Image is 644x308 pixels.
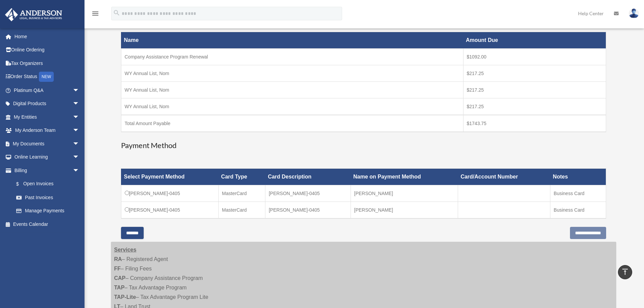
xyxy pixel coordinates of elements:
[114,294,136,300] strong: TAP-Lite
[5,110,90,124] a: My Entitiesarrow_drop_down
[121,49,463,65] td: Company Assistance Program Renewal
[458,169,550,185] th: Card/Account Number
[114,256,122,262] strong: RA
[550,202,606,219] td: Business Card
[463,82,606,98] td: $217.25
[20,180,23,188] span: $
[463,98,606,115] td: $217.25
[265,185,351,202] td: [PERSON_NAME]-0405
[5,84,90,97] a: Platinum Q&Aarrow_drop_down
[351,185,458,202] td: [PERSON_NAME]
[265,169,351,185] th: Card Description
[5,97,90,111] a: Digital Productsarrow_drop_down
[218,202,265,219] td: MasterCard
[629,8,639,18] img: User Pic
[73,137,86,151] span: arrow_drop_down
[121,202,218,219] td: [PERSON_NAME]-0405
[5,124,90,137] a: My Anderson Teamarrow_drop_down
[121,185,218,202] td: [PERSON_NAME]-0405
[5,56,90,70] a: Tax Organizers
[73,110,86,124] span: arrow_drop_down
[114,285,125,290] strong: TAP
[121,82,463,98] td: WY Annual List, Nom
[5,217,90,231] a: Events Calendar
[9,204,86,218] a: Manage Payments
[91,12,99,18] a: menu
[463,65,606,82] td: $217.25
[218,185,265,202] td: MasterCard
[73,97,86,111] span: arrow_drop_down
[351,169,458,185] th: Name on Payment Method
[73,84,86,97] span: arrow_drop_down
[73,124,86,138] span: arrow_drop_down
[463,49,606,65] td: $1092.00
[73,150,86,164] span: arrow_drop_down
[39,72,54,82] div: NEW
[121,169,218,185] th: Select Payment Method
[5,43,90,57] a: Online Ordering
[5,164,86,177] a: Billingarrow_drop_down
[121,65,463,82] td: WY Annual List, Nom
[265,202,351,219] td: [PERSON_NAME]-0405
[114,266,121,271] strong: FF
[463,115,606,132] td: $1743.75
[550,185,606,202] td: Business Card
[121,98,463,115] td: WY Annual List, Nom
[121,115,463,132] td: Total Amount Payable
[3,8,64,21] img: Anderson Advisors Platinum Portal
[5,30,90,43] a: Home
[5,150,90,164] a: Online Learningarrow_drop_down
[550,169,606,185] th: Notes
[618,265,632,279] a: vertical_align_top
[621,268,629,276] i: vertical_align_top
[5,137,90,150] a: My Documentsarrow_drop_down
[5,70,90,84] a: Order StatusNEW
[113,9,120,17] i: search
[91,9,99,18] i: menu
[218,169,265,185] th: Card Type
[73,164,86,177] span: arrow_drop_down
[114,275,126,281] strong: CAP
[463,32,606,49] th: Amount Due
[9,191,86,204] a: Past Invoices
[121,140,606,151] h3: Payment Method
[121,32,463,49] th: Name
[114,247,137,253] strong: Services
[351,202,458,219] td: [PERSON_NAME]
[9,177,83,191] a: $Open Invoices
